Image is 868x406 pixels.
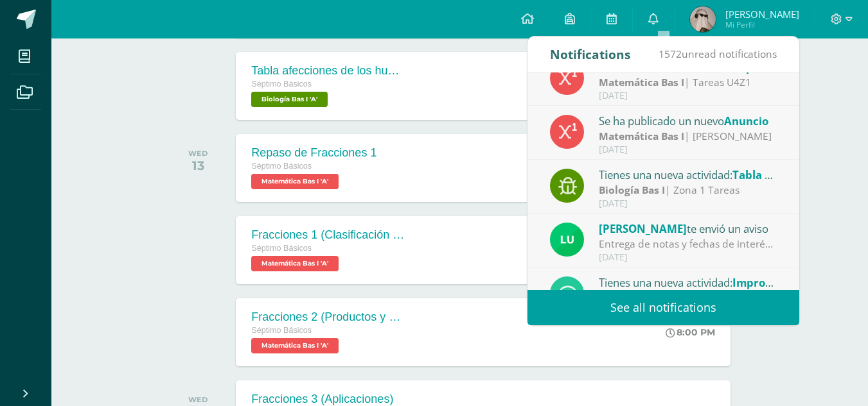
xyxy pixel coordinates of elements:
div: | Zona 1 Tareas [599,183,777,198]
div: Notifications [550,37,631,72]
strong: Biología Bas I [599,183,665,197]
span: Mi Perfil [725,19,799,30]
div: 13 [188,158,208,173]
div: Tabla afecciones de los huesos [251,64,405,78]
img: 54f82b4972d4d37a72c9d8d1d5f4dac6.png [550,223,584,257]
span: Improvisación [732,275,809,290]
span: 1572 [659,47,682,61]
a: See all notifications [527,290,799,325]
div: [DATE] [599,90,777,101]
span: Matemática Bas I 'A' [251,256,339,271]
span: Matemática Bas I 'A' [251,174,339,189]
span: [PERSON_NAME] [725,8,799,21]
strong: Matemática Bas I [599,75,684,89]
span: Anuncio [724,114,768,128]
div: WED [188,149,208,158]
div: WED [188,395,208,404]
div: | Tareas U4Z1 [599,75,777,90]
div: Entrega de notas y fechas de interés: Buenos días estimada comunidad. Espero que se encuentren mu... [599,237,777,251]
span: Séptimo Básicos [251,162,312,171]
div: Fracciones 3 (Aplicaciones) [251,393,393,406]
div: 8:00 PM [666,326,715,338]
span: [PERSON_NAME] [599,221,687,236]
div: Se ha publicado un nuevo [599,112,777,129]
div: Tienes una nueva actividad: [599,166,777,183]
div: [DATE] [599,252,777,263]
span: Matemática Bas I 'A' [251,338,339,353]
div: Repaso de Fracciones 1 [251,146,376,160]
span: Séptimo Básicos [251,244,312,253]
span: unread notifications [659,47,777,61]
span: Séptimo Básicos [251,326,312,335]
div: Fracciones 1 (Clasificación de fracciones/Suma resta de fracciones [251,228,405,242]
div: Fracciones 2 (Productos y Complejas) [251,310,405,324]
span: Biología Bas I 'A' [251,92,328,107]
div: te envió un aviso [599,220,777,237]
div: [DATE] [599,144,777,155]
strong: Matemática Bas I [599,129,684,143]
div: [DATE] [599,198,777,209]
div: | [PERSON_NAME] [599,129,777,144]
div: Tienes una nueva actividad: [599,274,777,291]
span: Séptimo Básicos [251,80,312,89]
img: cb89b70388d8e52da844a643814680be.png [690,6,716,32]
